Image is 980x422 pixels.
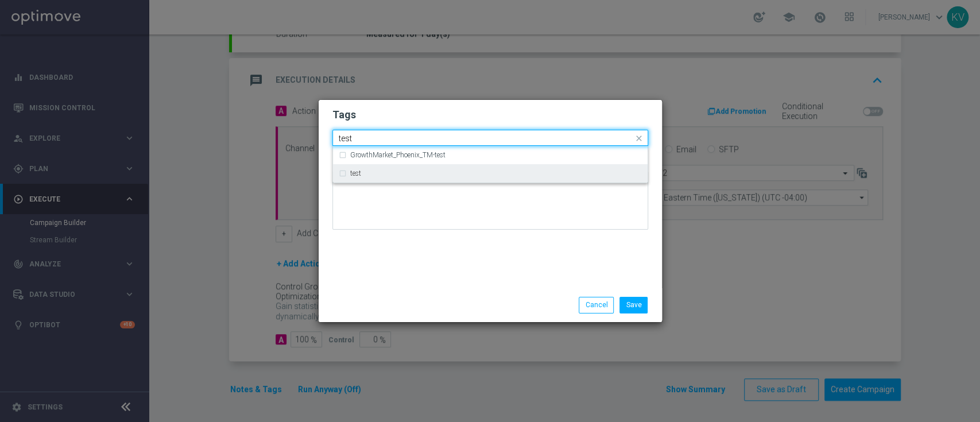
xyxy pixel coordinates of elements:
[350,170,361,177] label: test
[332,108,648,122] h2: Tags
[350,152,446,158] label: GrowthMarket_Phoenix_TM-test
[619,297,648,313] button: Save
[339,146,642,164] div: GrowthMarket_Phoenix_TM-test
[332,146,648,183] ng-dropdown-panel: Options list
[339,164,642,183] div: test
[579,297,614,313] button: Cancel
